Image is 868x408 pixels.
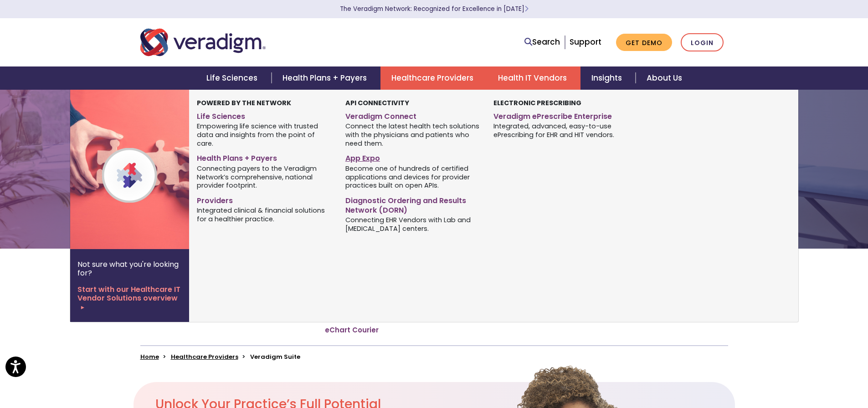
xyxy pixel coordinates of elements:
[197,98,291,107] strong: Powered by the Network
[493,98,581,107] strong: Electronic Prescribing
[345,108,480,122] a: Veradigm Connect
[340,5,529,13] a: The Veradigm Network: Recognized for Excellence in [DATE]Learn More
[616,34,672,51] a: Get Demo
[345,150,480,163] a: App Expo
[140,352,159,361] a: Home
[345,98,409,107] strong: API Connectivity
[345,122,480,148] span: Connect the latest health tech solutions with the physicians and patients who need them.
[197,193,331,206] a: Providers
[636,66,693,90] a: About Us
[197,163,331,190] span: Connecting payers to the Veradigm Network’s comprehensive, national provider footprint.
[197,122,331,148] span: Empowering life science with trusted data and insights from the point of care.
[272,66,380,90] a: Health Plans + Payers
[380,66,487,90] a: Healthcare Providers
[570,36,601,47] a: Support
[345,163,480,190] span: Become one of hundreds of certified applications and devices for provider practices built on open...
[493,108,628,122] a: Veradigm ePrescribe Enterprise
[70,90,217,249] img: Veradigm Network
[681,33,724,52] a: Login
[171,352,238,361] a: Healthcare Providers
[580,66,636,90] a: Insights
[197,206,331,224] span: Integrated clinical & financial solutions for a healthier practice.
[197,108,331,122] a: Life Sciences
[487,66,580,90] a: Health IT Vendors
[140,27,266,57] img: Veradigm logo
[524,5,529,13] span: Learn More
[325,326,379,335] a: eChart Courier
[345,193,480,215] a: Diagnostic Ordering and Results Network (DORN)
[77,285,182,311] a: Start with our Healthcare IT Vendor Solutions overview
[77,260,182,277] p: Not sure what you're looking for?
[195,66,271,90] a: Life Sciences
[197,150,331,163] a: Health Plans + Payers
[524,36,560,48] a: Search
[493,122,628,139] span: Integrated, advanced, easy-to-use ePrescribing for EHR and HIT vendors.
[345,215,480,233] span: Connecting EHR Vendors with Lab and [MEDICAL_DATA] centers.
